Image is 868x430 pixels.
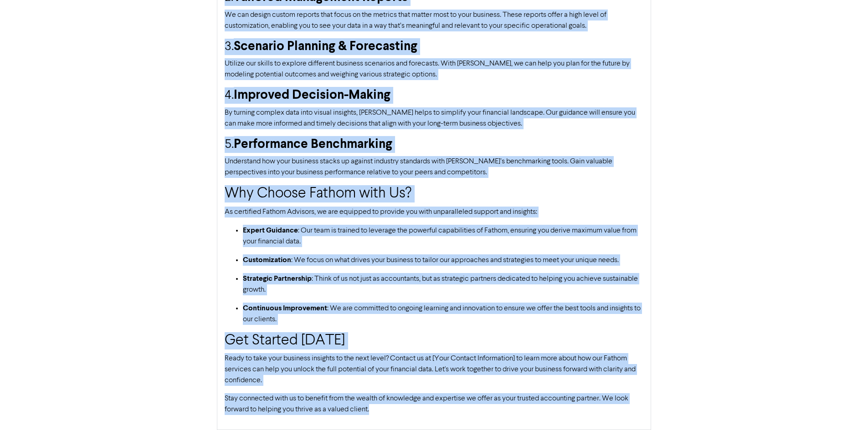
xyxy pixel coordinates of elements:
[225,393,643,415] p: Stay connected with us to benefit from the wealth of knowledge and expertise we offer as your tru...
[225,107,643,129] p: By turning complex data into visual insights, [PERSON_NAME] helps to simplify your financial land...
[225,137,643,153] h3: 5.
[243,225,643,247] p: : Our team is trained to leverage the powerful capabilities of Fathom, ensuring you derive maximu...
[234,87,390,103] strong: Improved Decision-Making
[225,58,643,80] p: Utilize our skills to explore different business scenarios and forecasts. With [PERSON_NAME], we ...
[243,303,643,325] p: : We are committed to ongoing learning and innovation to ensure we offer the best tools and insig...
[225,353,643,386] p: Ready to take your business insights to the next level? Contact us at [Your Contact Information] ...
[234,136,392,152] strong: Performance Benchmarking
[225,39,643,55] h3: 3.
[225,207,643,218] p: As certified Fathom Advisors, we are equipped to provide you with unparalleled support and insights:
[243,274,312,283] strong: Strategic Partnership
[243,273,643,295] p: : Think of us not just as accountants, but as strategic partners dedicated to helping you achieve...
[225,332,643,349] h2: Get Started [DATE]
[243,254,643,266] p: : We focus on what drives your business to tailor our approaches and strategies to meet your uniq...
[225,185,643,202] h2: Why Choose Fathom with Us?
[243,304,327,313] strong: Continuous Improvement
[243,226,298,235] strong: Expert Guidance
[234,38,417,54] strong: Scenario Planning & Forecasting
[225,10,643,31] p: We can design custom reports that focus on the metrics that matter most to your business. These r...
[225,87,643,104] h3: 4.
[822,386,868,430] iframe: Chat Widget
[243,255,291,264] strong: Customization
[225,156,643,178] p: Understand how your business stacks up against industry standards with [PERSON_NAME]’s benchmarki...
